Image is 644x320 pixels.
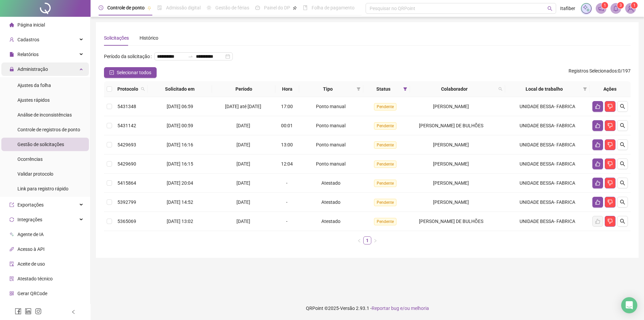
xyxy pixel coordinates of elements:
span: - [286,219,287,224]
span: Tipo [302,85,354,93]
span: 17:00 [281,104,293,109]
span: search [620,142,625,147]
span: Aceite de uso [17,261,45,267]
span: 13:00 [281,142,293,147]
span: search [620,161,625,167]
span: 5365069 [117,219,136,224]
span: search [141,87,145,91]
span: filter [583,87,587,91]
span: Colaborador [413,85,496,93]
span: linkedin [25,308,32,315]
span: [DATE] [236,123,250,128]
span: notification [598,5,604,11]
span: [DATE] 13:02 [167,219,193,224]
span: Folha de pagamento [312,5,355,10]
span: [PERSON_NAME] [433,142,469,147]
span: [DATE] 20:04 [167,180,193,186]
span: [DATE] 16:15 [167,161,193,167]
span: [DATE] [236,161,250,167]
sup: 3 [617,2,624,9]
span: like [595,123,600,128]
span: [DATE] [236,219,250,224]
span: Versão [340,306,355,311]
span: Ajustes da folha [17,83,51,88]
span: pushpin [293,6,297,10]
span: [DATE] [236,199,250,205]
span: Ponto manual [316,123,345,128]
span: [PERSON_NAME] DE BULHÕES [419,219,483,224]
th: Solicitado em [148,81,212,97]
span: dislike [607,199,613,205]
span: dislike [607,219,613,224]
span: [PERSON_NAME] DE BULHÕES [419,123,483,128]
img: 11104 [626,3,636,13]
span: 5429693 [117,142,136,147]
span: Validar protocolo [17,171,53,177]
span: search [620,180,625,186]
span: Pendente [374,141,396,149]
span: Análise de inconsistências [17,112,72,118]
span: Itafiber [560,5,575,12]
span: bell [613,5,619,11]
span: Selecionar todos [117,69,151,76]
span: sync [9,217,14,222]
span: like [595,180,600,186]
span: Controle de ponto [107,5,145,10]
span: check-square [109,70,114,75]
label: Período da solicitação [104,51,154,62]
span: like [595,104,600,109]
span: [DATE] até [DATE] [225,104,261,109]
span: dislike [607,180,613,186]
span: Gerar QRCode [17,291,47,296]
button: left [355,236,363,244]
span: search [547,6,552,11]
span: search [498,87,502,91]
span: export [9,202,14,207]
span: Acesso à API [17,246,45,252]
span: facebook [15,308,21,315]
span: Ponto manual [316,104,345,109]
span: 12:04 [281,161,293,167]
span: 1 [604,3,606,8]
div: Open Intercom Messenger [621,297,637,313]
span: dashboard [255,5,260,10]
span: - [286,180,287,186]
span: 3 [620,3,622,8]
span: Atestado [321,180,340,186]
span: pushpin [147,6,151,10]
span: api [9,247,14,252]
span: Admissão digital [166,5,201,10]
span: Pendente [374,122,396,130]
span: dislike [607,123,613,128]
a: 1 [364,237,371,244]
li: 1 [363,236,371,244]
td: UNIDADE BESSA- FABRICA [505,212,590,231]
span: dislike [607,104,613,109]
span: Gestão de solicitações [17,142,64,147]
span: solution [9,276,14,281]
footer: QRPoint © 2025 - 2.93.1 - [91,296,644,320]
span: user-add [9,37,14,42]
span: 1 [633,3,636,8]
span: Página inicial [17,22,45,28]
span: [PERSON_NAME] [433,104,469,109]
span: Ponto manual [316,161,345,167]
span: clock-circle [99,5,103,10]
span: - [286,199,287,205]
button: right [371,236,379,244]
span: [DATE] 14:52 [167,199,193,205]
span: Pendente [374,180,396,187]
span: instagram [35,308,42,315]
span: audit [9,262,14,266]
div: Ações [592,85,628,93]
span: 5429690 [117,161,136,167]
span: left [71,310,76,314]
span: Integrações [17,217,42,222]
span: Ocorrências [17,156,43,162]
span: [DATE] 00:59 [167,123,193,128]
span: Atestado [321,199,340,205]
span: Local de trabalho [508,85,580,93]
span: like [595,142,600,147]
span: search [620,104,625,109]
span: Ajustes rápidos [17,97,50,103]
